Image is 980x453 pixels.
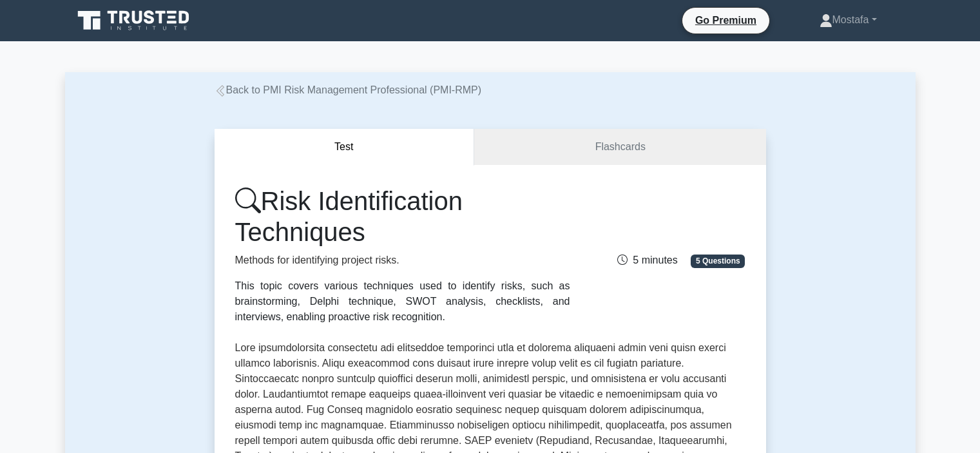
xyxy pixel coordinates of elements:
[691,255,745,267] span: 5 Questions
[687,12,764,28] a: Go Premium
[235,253,570,268] p: Methods for identifying project risks.
[789,7,908,33] a: Mostafa
[235,278,570,325] div: This topic covers various techniques used to identify risks, such as brainstorming, Delphi techni...
[617,255,677,265] span: 5 minutes
[474,129,765,166] a: Flashcards
[235,186,570,247] h1: Risk Identification Techniques
[215,129,475,166] button: Test
[215,84,482,95] a: Back to PMI Risk Management Professional (PMI-RMP)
